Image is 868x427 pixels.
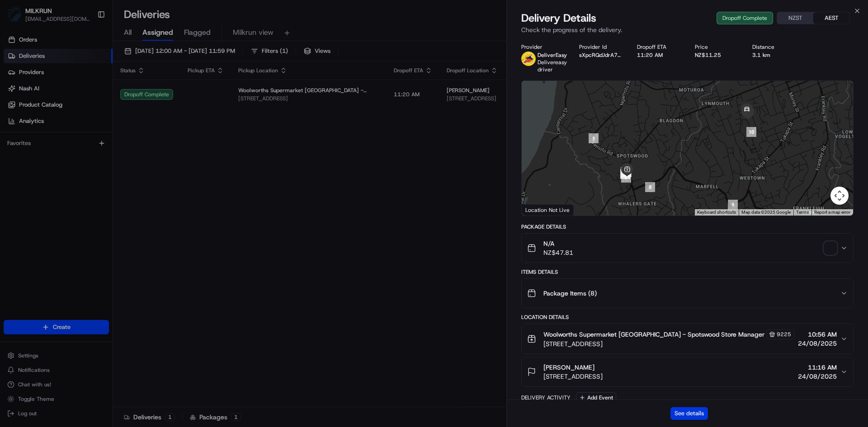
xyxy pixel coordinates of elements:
div: Dropoff ETA [637,43,680,51]
span: 9225 [777,331,791,338]
span: 24/08/2025 [798,372,837,381]
div: 11:20 AM [637,52,680,59]
div: Distance [752,43,796,51]
span: NZ$47.81 [543,248,573,257]
span: 11:16 AM [798,363,837,372]
span: DeliverEasy [538,52,567,59]
a: Report a map error [814,210,850,215]
div: Items Details [521,268,854,276]
span: Map data ©2025 Google [741,210,791,215]
img: Google [524,204,554,216]
div: Provider Id [579,43,623,51]
span: [PERSON_NAME] [543,363,594,372]
button: AEST [813,12,849,24]
button: NZST [777,12,813,24]
p: Check the progress of the delivery. [521,25,854,34]
span: Delivereasy driver [538,59,567,73]
span: [STREET_ADDRESS] [543,339,794,348]
span: N/A [543,239,573,248]
button: See details [670,407,708,420]
span: 10:56 AM [798,330,837,339]
div: 3.1 km [752,52,796,59]
button: Package Items (8) [522,279,853,308]
div: Price [695,43,738,51]
button: Add Event [576,392,616,403]
div: 8 [645,182,655,192]
div: 7 [621,173,631,183]
div: Provider [521,43,565,51]
img: delivereasy_logo.png [521,52,536,66]
div: 10 [746,127,756,137]
div: 9 [728,200,738,210]
button: N/ANZ$47.81 [522,234,853,263]
div: 1 [589,133,599,143]
button: [PERSON_NAME][STREET_ADDRESS]11:16 AM24/08/2025 [522,357,853,386]
div: Location Not Live [522,204,574,216]
button: Keyboard shortcuts [697,209,736,216]
a: Open this area in Google Maps (opens a new window) [524,204,554,216]
div: Delivery Activity [521,394,571,401]
span: 24/08/2025 [798,339,837,348]
span: Woolworths Supermarket [GEOGRAPHIC_DATA] - Spotswood Store Manager [543,330,764,339]
a: Terms (opens in new tab) [796,210,809,215]
button: sXpcRQdJdrA7GYJmRsJk7w [579,52,623,59]
span: [STREET_ADDRESS] [543,372,603,381]
button: Woolworths Supermarket [GEOGRAPHIC_DATA] - Spotswood Store Manager9225[STREET_ADDRESS]10:56 AM24/... [522,324,853,354]
div: NZ$11.25 [695,52,738,59]
span: Package Items ( 8 ) [543,289,597,298]
div: Location Details [521,314,854,321]
div: Package Details [521,223,854,230]
button: Map camera controls [830,187,849,205]
span: Delivery Details [521,11,596,25]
